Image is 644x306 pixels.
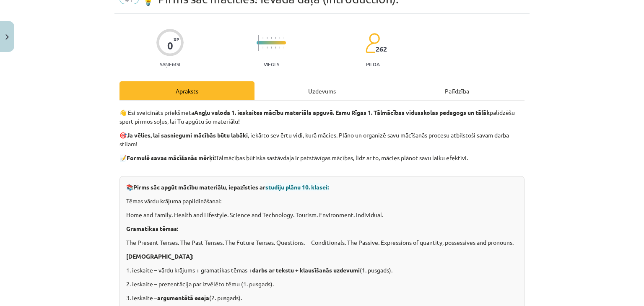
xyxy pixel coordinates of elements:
img: icon-short-line-57e1e144782c952c97e751825c79c345078a6d821885a25fce030b3d8c18986b.svg [271,47,272,49]
strong: Ja vēlies, lai sasniegumi mācībās būtu labāki [127,131,248,139]
img: icon-short-line-57e1e144782c952c97e751825c79c345078a6d821885a25fce030b3d8c18986b.svg [283,47,284,49]
strong: Pirms sāc apgūt mācību materiālu, iepazīsties ar [133,183,329,191]
strong: Gramatikas tēmas: [126,225,178,232]
p: pilda [366,61,379,67]
strong: darbs ar tekstu + klausīšanās uzdevumi [252,266,360,274]
p: The Present Tenses. The Past Tenses. The Future Tenses. Questions. Conditionals. The Passive. Exp... [126,238,518,247]
img: icon-short-line-57e1e144782c952c97e751825c79c345078a6d821885a25fce030b3d8c18986b.svg [275,37,276,39]
img: icon-short-line-57e1e144782c952c97e751825c79c345078a6d821885a25fce030b3d8c18986b.svg [271,37,272,39]
p: 2. ieskaite – prezentācija par izvēlēto tēmu (1. pusgads). [126,280,518,288]
p: 3. ieskaite – (2. pusgads). [126,293,518,302]
img: icon-close-lesson-0947bae3869378f0d4975bcd49f059093ad1ed9edebbc8119c70593378902aed.svg [5,34,9,40]
span: 262 [376,45,387,53]
strong: Formulē savas mācīšanās mērķi! [127,154,216,161]
strong: [DEMOGRAPHIC_DATA]: [126,252,193,260]
img: icon-short-line-57e1e144782c952c97e751825c79c345078a6d821885a25fce030b3d8c18986b.svg [283,37,284,39]
img: icon-long-line-d9ea69661e0d244f92f715978eff75569469978d946b2353a9bb055b3ed8787d.svg [258,35,259,51]
p: Saņemsi [156,61,184,67]
div: Apraksts [119,81,254,100]
div: Uzdevums [254,81,390,100]
p: 1. ieskaite – vārdu krājums + gramatikas tēmas + (1. pusgads). [126,266,518,275]
img: icon-short-line-57e1e144782c952c97e751825c79c345078a6d821885a25fce030b3d8c18986b.svg [279,37,280,39]
img: icon-short-line-57e1e144782c952c97e751825c79c345078a6d821885a25fce030b3d8c18986b.svg [267,47,267,49]
p: 🎯 , iekārto sev ērtu vidi, kurā mācies. Plāno un organizē savu mācīšanās procesu atbilstoši savam... [119,131,525,148]
img: icon-short-line-57e1e144782c952c97e751825c79c345078a6d821885a25fce030b3d8c18986b.svg [262,37,263,39]
div: Palīdzība [390,81,525,100]
strong: Angļu valoda 1. ieskaites mācību materiāla apguvē. Esmu Rīgas 1. Tālmācības vidusskolas pedagogs ... [194,109,490,116]
p: 📝 Tālmācības būtiska sastāvdaļa ir patstāvīgas mācības, līdz ar to, mācies plānot savu laiku efek... [119,153,525,171]
span: XP [174,37,179,41]
img: icon-short-line-57e1e144782c952c97e751825c79c345078a6d821885a25fce030b3d8c18986b.svg [275,47,276,49]
div: 0 [167,40,173,52]
span: studiju plānu 10. klasei: [265,183,329,191]
p: 📚 [126,183,518,192]
p: 👋 Esi sveicināts priekšmeta palīdzēšu spert pirmos soļus, lai Tu apgūtu šo materiālu! [119,108,525,126]
img: students-c634bb4e5e11cddfef0936a35e636f08e4e9abd3cc4e673bd6f9a4125e45ecb1.svg [365,33,380,54]
img: icon-short-line-57e1e144782c952c97e751825c79c345078a6d821885a25fce030b3d8c18986b.svg [279,47,280,49]
p: Tēmas vārdu krājuma papildināšanai: [126,197,518,205]
img: icon-short-line-57e1e144782c952c97e751825c79c345078a6d821885a25fce030b3d8c18986b.svg [267,37,267,39]
strong: argumentētā eseja [157,294,209,301]
p: Home and Family. Health and Lifestyle. Science and Technology. Tourism. Environment. Individual. [126,210,518,219]
img: icon-short-line-57e1e144782c952c97e751825c79c345078a6d821885a25fce030b3d8c18986b.svg [262,47,263,49]
p: Viegls [264,61,279,67]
